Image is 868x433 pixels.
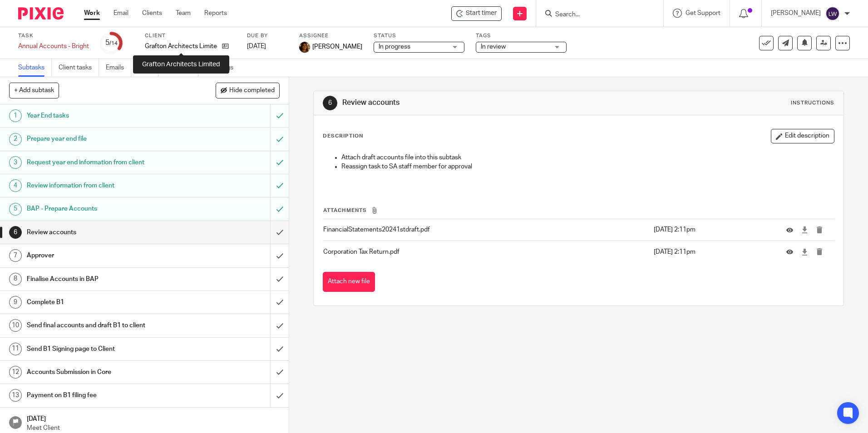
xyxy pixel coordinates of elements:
[481,44,506,50] span: In review
[825,6,840,21] img: svg%3E
[9,109,22,122] div: 1
[554,11,636,19] input: Search
[27,412,280,423] h1: [DATE]
[299,42,310,53] img: Arvinder.jpeg
[451,6,502,21] div: Grafton Architects Limited - Annual Accounts - Bright
[27,249,183,262] h1: Approver
[771,129,834,143] button: Edit description
[9,156,22,169] div: 3
[27,389,183,402] h1: Payment on B1 filing fee
[84,9,100,18] a: Work
[686,10,720,16] span: Get Support
[145,42,217,51] p: Grafton Architects Limited
[312,42,362,51] span: [PERSON_NAME]
[165,59,198,77] a: Notes (0)
[176,9,191,18] a: Team
[27,156,183,169] h1: Request year end information from client
[27,272,183,286] h1: Finalise Accounts in BAP
[145,32,236,39] label: Client
[27,423,280,433] p: Meet Client
[323,133,363,140] p: Description
[476,32,567,39] label: Tags
[216,83,280,98] button: Hide completed
[323,96,337,110] div: 6
[109,41,118,46] small: /14
[323,225,649,234] p: FinancialStatements20241stdraft.pdf
[59,59,99,77] a: Client tasks
[342,98,598,108] h1: Review accounts
[18,42,89,51] div: Annual Accounts - Bright
[142,9,162,18] a: Clients
[801,247,808,256] a: Download
[9,389,22,402] div: 13
[801,225,808,234] a: Download
[106,59,131,77] a: Emails
[791,99,834,107] div: Instructions
[341,162,833,171] p: Reassign task to SA staff member for approval
[27,342,183,356] h1: Send B1 Signing page to Client
[18,59,52,77] a: Subtasks
[299,32,362,39] label: Assignee
[9,366,22,379] div: 12
[374,32,464,39] label: Status
[204,9,227,18] a: Reports
[27,319,183,332] h1: Send final accounts and draft B1 to client
[9,273,22,285] div: 8
[771,9,821,18] p: [PERSON_NAME]
[9,226,22,239] div: 6
[466,9,497,18] span: Start timer
[9,343,22,355] div: 11
[9,83,59,98] button: + Add subtask
[247,32,288,39] label: Due by
[27,295,183,309] h1: Complete B1
[27,226,183,239] h1: Review accounts
[9,133,22,146] div: 2
[9,203,22,216] div: 5
[27,109,183,123] h1: Year End tasks
[9,249,22,262] div: 7
[27,179,183,192] h1: Review information from client
[27,132,183,146] h1: Prepare year end file
[323,247,649,256] p: Corporation Tax Return.pdf
[229,87,275,94] span: Hide completed
[18,32,89,39] label: Task
[341,153,833,162] p: Attach draft accounts file into this subtask
[27,365,183,379] h1: Accounts Submission in Core
[18,7,64,20] img: Pixie
[323,208,367,213] span: Attachments
[113,9,128,18] a: Email
[205,59,240,77] a: Audit logs
[654,225,773,234] p: [DATE] 2:11pm
[9,319,22,332] div: 10
[247,43,266,49] span: [DATE]
[27,202,183,216] h1: BAP - Prepare Accounts
[9,296,22,309] div: 9
[138,59,158,77] a: Files
[323,272,375,292] button: Attach new file
[105,38,118,48] div: 5
[9,179,22,192] div: 4
[654,247,773,256] p: [DATE] 2:11pm
[379,44,410,50] span: In progress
